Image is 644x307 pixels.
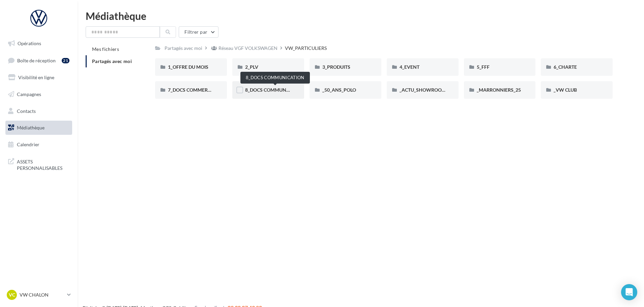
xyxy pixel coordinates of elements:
[621,284,637,300] div: Open Intercom Messenger
[18,74,54,80] span: Visibilité en ligne
[17,142,39,147] span: Calendrier
[554,87,577,93] span: _VW CLUB
[165,45,202,52] div: Partagés avec moi
[4,154,74,174] a: ASSETS PERSONNALISABLES
[285,45,327,52] div: VW_PARTICULIERS
[245,64,258,70] span: 2_PLV
[245,87,305,93] span: 8_DOCS COMMUNICATION
[4,137,74,152] a: Calendrier
[4,87,74,101] a: Campagnes
[62,58,69,63] div: 21
[400,64,419,70] span: 4_EVENT
[168,87,222,93] span: 7_DOCS COMMERCIAUX
[4,104,74,118] a: Contacts
[477,87,521,93] span: _MARRONNIERS_25
[18,40,41,46] span: Opérations
[9,291,15,298] span: VC
[554,64,577,70] span: 6_CHARTE
[92,58,132,64] span: Partagés avec moi
[4,70,74,85] a: Visibilité en ligne
[322,87,356,93] span: _50_ANS_POLO
[218,45,277,52] div: Réseau VGF VOLKSWAGEN
[17,91,41,97] span: Campagnes
[400,87,446,93] span: _ACTU_SHOWROOM
[17,125,45,130] span: Médiathèque
[92,46,119,52] span: Mes fichiers
[4,121,74,135] a: Médiathèque
[168,64,208,70] span: 1_OFFRE DU MOIS
[20,291,64,298] p: VW CHALON
[477,64,490,70] span: 5_FFF
[86,11,636,21] div: Médiathèque
[4,36,74,51] a: Opérations
[240,72,310,84] div: 8_DOCS COMMUNICATION
[4,53,74,68] a: Boîte de réception21
[5,288,72,301] a: VC VW CHALON
[17,57,56,63] span: Boîte de réception
[179,26,218,38] button: Filtrer par
[17,108,36,114] span: Contacts
[322,64,350,70] span: 3_PRODUITS
[17,157,69,172] span: ASSETS PERSONNALISABLES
